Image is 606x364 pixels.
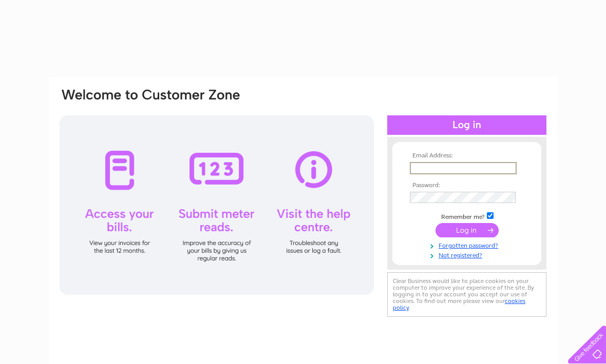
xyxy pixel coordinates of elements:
a: Not registered? [410,250,526,259]
a: cookies policy [393,297,525,311]
a: Forgotten password? [410,240,526,250]
div: Clear Business would like to place cookies on your computer to improve your experience of the sit... [387,272,546,317]
input: Submit [435,223,499,237]
th: Password: [407,182,526,189]
th: Email Address: [407,152,526,159]
td: Remember me? [407,211,526,221]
